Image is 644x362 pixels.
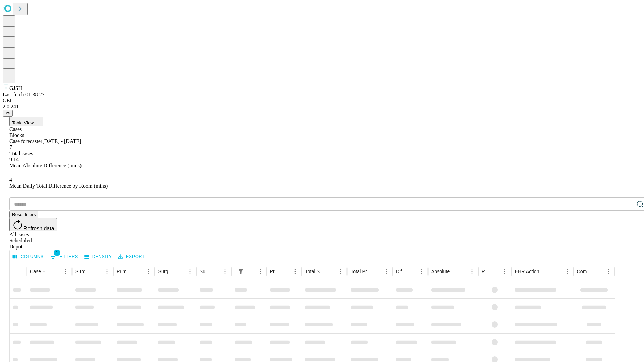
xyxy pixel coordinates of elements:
button: Menu [144,267,153,276]
span: 1 [54,249,60,256]
span: Reset filters [12,212,36,217]
button: Refresh data [9,218,57,231]
div: Surgery Name [158,269,175,274]
button: Sort [458,267,467,276]
div: Total Scheduled Duration [305,269,326,274]
span: Last fetch: 01:38:27 [3,92,45,97]
button: Menu [102,267,112,276]
button: Sort [134,267,144,276]
div: Scheduled In Room Duration [235,269,235,274]
button: Sort [52,267,61,276]
div: 1 active filter [236,267,246,276]
button: Sort [211,267,220,276]
button: Sort [594,267,604,276]
div: Comments [577,269,594,274]
button: Sort [246,267,256,276]
span: [DATE] - [DATE] [42,138,81,144]
button: Show filters [48,251,80,262]
span: 7 [9,144,12,150]
div: Primary Service [117,269,133,274]
div: Absolute Difference [431,269,457,274]
span: Table View [12,120,34,125]
span: 9.14 [9,157,19,162]
button: Menu [562,267,572,276]
div: Case Epic Id [30,269,51,274]
button: Export [116,252,146,262]
button: @ [3,110,13,117]
span: Case forecaster [9,138,42,144]
button: Reset filters [9,211,38,218]
span: GJSH [9,85,22,91]
span: Refresh data [23,226,54,231]
button: Menu [185,267,195,276]
button: Sort [372,267,382,276]
button: Show filters [236,267,246,276]
button: Menu [604,267,613,276]
span: Total cases [9,150,33,156]
div: Surgeon Name [75,269,92,274]
span: Mean Daily Total Difference by Room (mins) [9,183,108,189]
button: Menu [220,267,230,276]
div: Difference [396,269,407,274]
button: Menu [336,267,345,276]
div: Predicted In Room Duration [270,269,281,274]
button: Select columns [11,252,45,262]
button: Menu [290,267,300,276]
button: Sort [540,267,549,276]
button: Sort [176,267,185,276]
span: 4 [9,177,12,183]
button: Sort [93,267,102,276]
button: Menu [467,267,477,276]
button: Table View [9,117,43,126]
button: Sort [408,267,417,276]
button: Menu [256,267,265,276]
button: Sort [327,267,336,276]
button: Density [83,252,114,262]
span: Mean Absolute Difference (mins) [9,163,82,168]
button: Menu [500,267,509,276]
button: Sort [281,267,290,276]
button: Menu [61,267,70,276]
div: 2.0.241 [3,104,641,110]
div: Total Predicted Duration [351,269,372,274]
span: @ [5,111,10,116]
div: GEI [3,98,641,104]
div: EHR Action [515,269,539,274]
button: Menu [417,267,426,276]
button: Menu [382,267,391,276]
button: Sort [491,267,500,276]
div: Surgery Date [200,269,210,274]
div: Resolved in EHR [482,269,490,274]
